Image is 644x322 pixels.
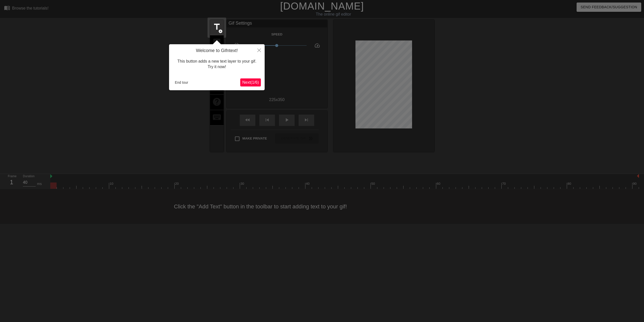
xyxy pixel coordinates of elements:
[254,44,265,56] button: Close
[173,79,190,86] button: End tour
[242,80,259,84] span: Next ( 1 / 6 )
[173,54,261,75] div: This button adds a new text layer to your gif. Try it now!
[173,48,261,54] h4: Welcome to Gifntext!
[240,78,261,86] button: Next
